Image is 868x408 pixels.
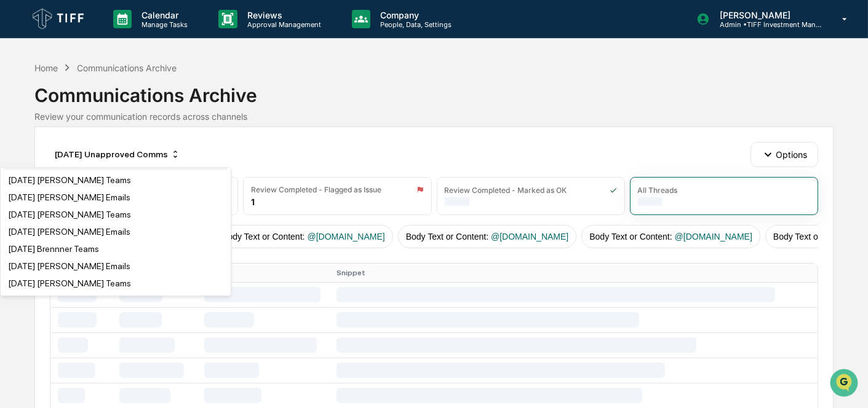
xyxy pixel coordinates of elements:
img: 1746055101610-c473b297-6a78-478c-a979-82029cc54cd1 [12,93,34,116]
div: [DATE] [PERSON_NAME] Emails [8,261,130,271]
span: @[DOMAIN_NAME] [307,232,384,241]
button: Body Text or Content:@[DOMAIN_NAME] [214,225,393,248]
div: [DATE] [PERSON_NAME] Teams [8,278,131,288]
span: @[DOMAIN_NAME] [491,232,568,241]
div: [DATE] [PERSON_NAME] Emails [8,227,130,237]
p: Admin • TIFF Investment Management [710,20,824,29]
a: 🖐️Preclearance [7,149,84,171]
div: [DATE] [PERSON_NAME] Teams [8,210,131,219]
button: Start new chat [209,97,224,112]
a: 🗄️Attestations [84,149,157,171]
button: Options [751,142,818,167]
div: Review Completed - Flagged as Issue [251,185,381,194]
div: Start new chat [42,93,202,106]
p: People, Data, Settings [370,20,458,29]
div: Review Completed - Marked as OK [445,186,567,195]
span: @[DOMAIN_NAME] [675,232,752,241]
div: Review your communication records across channels [34,111,833,122]
a: 🔎Data Lookup [7,173,82,195]
div: [DATE] [PERSON_NAME] Emails [8,192,130,202]
div: Home [34,63,58,73]
iframe: Open customer support [829,367,862,401]
div: All Threads [638,186,678,195]
div: 🖐️ [12,155,22,165]
img: icon [610,186,617,194]
span: Pylon [122,208,149,217]
button: Body Text or Content:@[DOMAIN_NAME] [581,225,760,248]
div: 🗄️ [89,155,99,165]
span: Attestations [102,154,153,167]
span: Data Lookup [25,178,78,190]
p: How can we help? [12,25,224,45]
div: [DATE] [PERSON_NAME] [8,296,104,305]
img: icon [416,186,424,194]
th: Topic [197,264,329,282]
p: Company [370,10,458,20]
div: We're available if you need us! [42,106,156,116]
div: [DATE] Brennner Teams [8,244,99,254]
span: Preclearance [25,154,79,167]
a: Powered byPylon [87,207,149,217]
p: Reviews [237,10,327,20]
p: Approval Management [237,20,327,29]
p: Manage Tasks [132,20,194,29]
img: logo [30,6,89,33]
p: Calendar [132,10,194,20]
div: 🔎 [12,179,22,189]
div: [DATE] AI Search [8,158,73,168]
div: [DATE] [PERSON_NAME] Teams [8,175,131,185]
div: [DATE] Unapproved Comms [50,144,185,164]
p: [PERSON_NAME] [710,10,824,20]
div: Communications Archive [34,74,833,106]
div: 1 [251,197,255,207]
th: Snippet [329,264,818,282]
div: Communications Archive [77,63,177,73]
button: Body Text or Content:@[DOMAIN_NAME] [398,225,577,248]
